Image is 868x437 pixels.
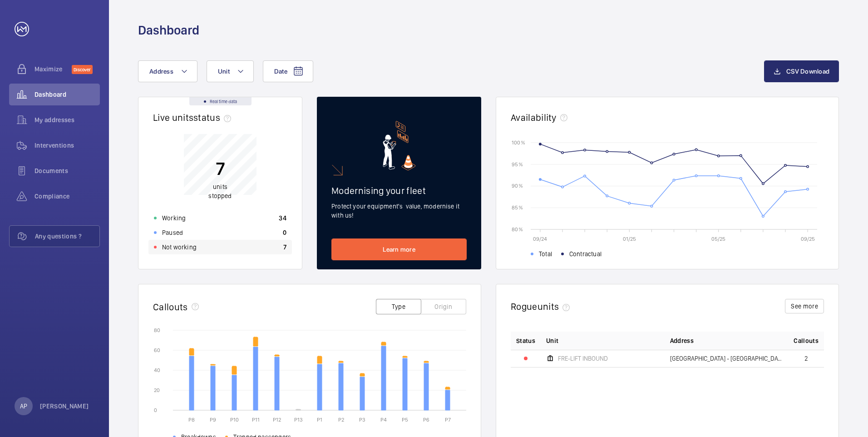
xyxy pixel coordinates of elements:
text: P6 [423,417,429,423]
span: Dashboard [35,90,100,99]
text: P9 [210,417,216,423]
p: 0 [283,228,286,237]
text: P11 [252,417,260,423]
button: Date [263,60,313,82]
span: Total [539,249,552,258]
p: Paused [162,228,183,237]
span: Callouts [794,336,819,345]
span: My addresses [35,115,100,124]
text: 0 [154,407,157,413]
text: 40 [154,367,160,373]
text: 80 [154,327,160,333]
button: Origin [421,299,466,314]
span: Contractual [569,249,602,258]
text: P13 [294,417,303,423]
p: [PERSON_NAME] [40,402,89,411]
span: Any questions ? [35,232,99,241]
h2: Live units [153,112,235,123]
p: 7 [208,157,232,180]
span: 2 [804,355,808,362]
text: P1 [317,417,322,423]
p: 7 [283,243,286,252]
text: 85 % [512,204,523,211]
span: Unit [546,336,558,345]
text: 95 % [512,161,523,167]
span: Compliance [35,192,100,201]
text: P2 [338,417,344,423]
text: 80 % [512,226,523,232]
p: Not working [162,243,197,252]
span: Date [274,68,287,75]
button: See more [785,299,824,313]
text: 100 % [512,139,525,145]
h2: Callouts [153,301,188,313]
span: [GEOGRAPHIC_DATA] - [GEOGRAPHIC_DATA], [670,355,783,362]
p: Status [516,336,535,345]
span: stopped [208,192,232,199]
button: Address [138,60,197,82]
button: Unit [207,60,254,82]
text: 09/25 [801,236,815,242]
button: Type [376,299,421,314]
text: P5 [402,417,408,423]
text: P10 [230,417,239,423]
p: AP [20,402,27,411]
span: Interventions [35,141,100,150]
img: marketing-card.svg [383,121,416,170]
p: 34 [279,214,286,223]
h2: Rogue [511,301,573,312]
text: P8 [188,417,195,423]
h1: Dashboard [138,22,199,39]
span: units [538,301,574,312]
text: 05/25 [711,236,725,242]
text: 20 [154,387,160,393]
div: Real time data [189,97,252,105]
span: FRE-LIFT INBOUND [558,355,608,362]
h2: Modernising your fleet [331,185,467,196]
text: P4 [380,417,387,423]
p: Protect your equipment's value, modernise it with us! [331,202,467,220]
text: P12 [273,417,281,423]
span: Address [670,336,694,345]
a: Learn more [331,238,467,260]
text: P7 [445,417,451,423]
text: 09/24 [533,236,547,242]
text: 01/25 [623,236,636,242]
text: P3 [359,417,365,423]
span: Maximize [35,65,72,74]
span: Discover [72,65,93,74]
span: status [193,112,235,123]
p: units [208,182,232,200]
h2: Availability [511,112,557,123]
span: Address [149,68,173,75]
text: 90 % [512,183,523,189]
span: CSV Download [786,68,829,75]
p: Working [162,214,186,223]
button: CSV Download [764,60,839,82]
span: Documents [35,166,100,175]
text: 60 [154,347,160,353]
span: Unit [218,68,230,75]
